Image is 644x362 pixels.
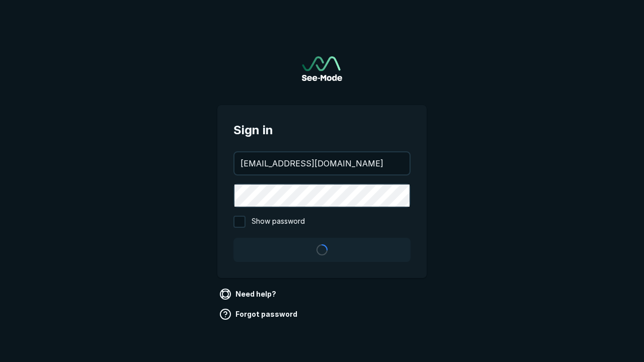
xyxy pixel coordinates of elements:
img: See-Mode Logo [302,56,342,81]
input: your@email.com [234,152,410,174]
a: Need help? [217,286,280,302]
span: Sign in [233,121,411,139]
a: Go to sign in [302,56,342,81]
a: Forgot password [217,306,301,322]
span: Show password [252,216,305,228]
